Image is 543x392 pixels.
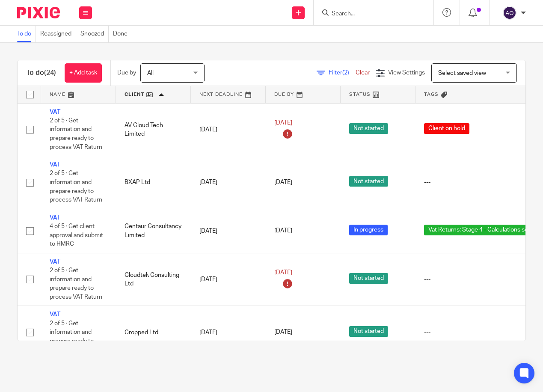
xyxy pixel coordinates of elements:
[191,306,266,359] td: [DATE]
[191,103,266,156] td: [DATE]
[50,259,60,265] a: VAT
[503,6,516,20] img: svg%3E
[424,92,439,97] span: Tags
[17,7,60,18] img: Pixie
[50,215,60,221] a: VAT
[438,70,486,76] span: Select saved view
[147,70,154,76] span: All
[50,312,60,318] a: VAT
[116,103,191,156] td: AV Cloud Tech Limited
[329,70,356,76] span: Filter
[80,26,109,42] a: Snoozed
[349,326,388,337] span: Not started
[274,270,292,276] span: [DATE]
[50,223,103,247] span: 4 of 5 · Get client approval and submit to HMRC
[65,63,102,83] a: + Add task
[50,321,102,353] span: 2 of 5 · Get information and prepare ready to process VAT Raturn
[191,209,266,253] td: [DATE]
[50,267,102,300] span: 2 of 5 · Get information and prepare ready to process VAT Raturn
[342,70,349,76] span: (2)
[26,68,56,77] h1: To do
[191,253,266,306] td: [DATE]
[191,156,266,209] td: [DATE]
[349,225,388,235] span: In progress
[331,10,408,18] input: Search
[116,209,191,253] td: Centaur Consultancy Limited
[50,118,102,150] span: 2 of 5 · Get information and prepare ready to process VAT Raturn
[116,253,191,306] td: Cloudtek Consulting Ltd
[356,70,370,76] a: Clear
[116,156,191,209] td: BXAP Ltd
[274,228,292,234] span: [DATE]
[117,68,136,77] p: Due by
[349,176,388,187] span: Not started
[349,273,388,284] span: Not started
[274,179,292,185] span: [DATE]
[349,123,388,134] span: Not started
[113,26,132,42] a: Done
[40,26,76,42] a: Reassigned
[424,123,469,134] span: Client on hold
[274,330,292,336] span: [DATE]
[274,120,292,126] span: [DATE]
[116,306,191,359] td: Cropped Ltd
[17,26,36,42] a: To do
[44,69,56,76] span: (24)
[50,109,60,115] a: VAT
[50,171,102,203] span: 2 of 5 · Get information and prepare ready to process VAT Raturn
[50,162,60,168] a: VAT
[388,70,425,76] span: View Settings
